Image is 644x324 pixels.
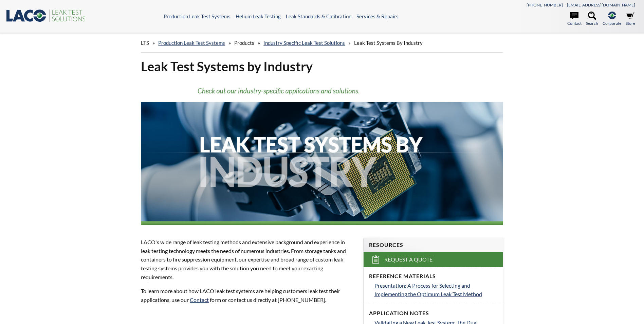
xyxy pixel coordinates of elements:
img: Leak Test Systems by Industry header [141,80,503,225]
a: Industry Specific Leak Test Solutions [263,40,345,46]
p: To learn more about how LACO leak test systems are helping customers leak test their applications... [141,287,355,304]
h4: Resources [369,241,497,249]
h4: Reference Materials [369,273,497,280]
div: » » » » [141,33,503,53]
a: Services & Repairs [356,13,399,19]
a: [PHONE_NUMBER] [527,2,563,7]
a: Production Leak Test Systems [164,13,231,19]
a: Leak Standards & Calibration [286,13,351,19]
h4: Application Notes [369,310,497,317]
span: Leak Test Systems by Industry [354,40,423,46]
span: Corporate [603,20,621,26]
a: [EMAIL_ADDRESS][DOMAIN_NAME] [567,2,635,7]
a: Helium Leak Testing [236,13,281,19]
a: Contact [190,296,209,303]
a: Presentation: A Process for Selecting and Implementing the Optimum Leak Test Method [374,281,497,299]
a: Contact [567,12,582,26]
p: LACO's wide range of leak testing methods and extensive background and experience in leak testing... [141,238,355,281]
h1: Leak Test Systems by Industry [141,58,503,75]
span: LTS [141,40,149,46]
span: Request a Quote [384,256,433,263]
a: Search [586,12,598,26]
a: Store [626,12,635,26]
span: Products [234,40,254,46]
a: Request a Quote [364,252,503,267]
a: Production Leak Test Systems [158,40,225,46]
span: Presentation: A Process for Selecting and Implementing the Optimum Leak Test Method [374,282,482,298]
